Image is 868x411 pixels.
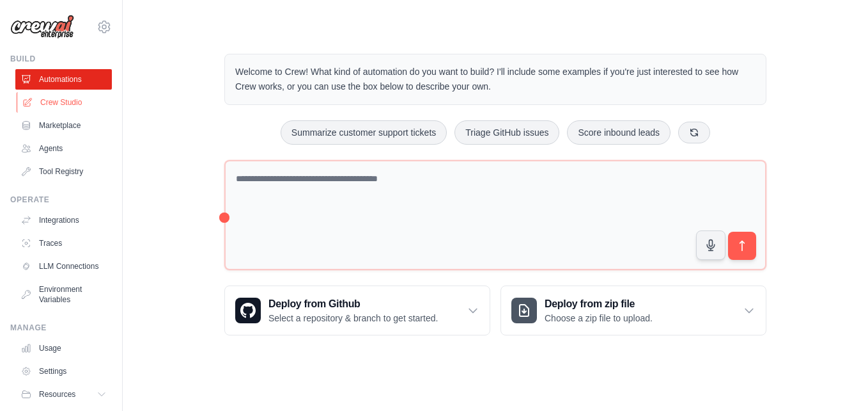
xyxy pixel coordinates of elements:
[17,92,113,113] a: Crew Studio
[624,310,822,328] h3: Create an automation
[545,312,653,325] p: Choose a zip file to upload.
[15,338,112,359] a: Usage
[15,256,112,277] a: LLM Connections
[454,120,559,145] button: Triage GitHub issues
[545,296,653,312] h3: Deploy from zip file
[15,69,112,90] a: Automations
[15,361,112,382] a: Settings
[15,161,112,182] a: Tool Registry
[624,333,822,375] p: Describe the automation you want to build, select an example option, or use the microphone to spe...
[10,323,112,333] div: Manage
[235,65,756,94] p: Welcome to Crew! What kind of automation do you want to build? I'll include some examples if you'...
[15,115,112,136] a: Marketplace
[10,54,112,64] div: Build
[15,233,112,254] a: Traces
[15,210,112,230] a: Integrations
[829,294,839,303] button: Close walkthrough
[10,15,74,39] img: Logo
[15,279,112,310] a: Environment Variables
[268,312,438,325] p: Select a repository & branch to get started.
[268,296,438,312] h3: Deploy from Github
[10,195,112,205] div: Operate
[15,384,112,405] button: Resources
[39,389,75,399] span: Resources
[15,138,112,159] a: Agents
[633,296,660,306] span: Step 1
[567,120,670,145] button: Score inbound leads
[281,120,447,145] button: Summarize customer support tickets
